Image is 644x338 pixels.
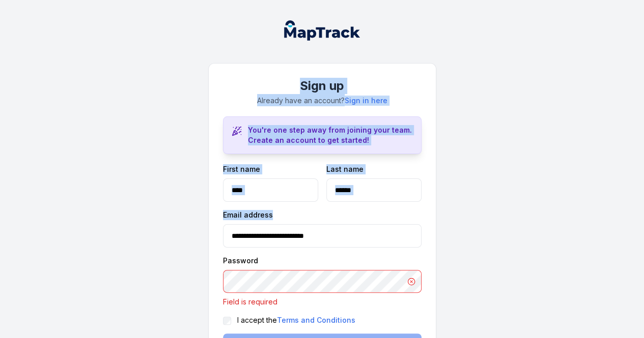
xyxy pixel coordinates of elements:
[257,96,387,105] span: Already have an account?
[237,315,355,325] label: I accept the
[326,164,363,174] label: Last name
[223,297,422,307] p: Field is required
[277,315,355,325] a: Terms and Conditions
[223,210,273,220] label: Email address
[345,96,387,106] a: Sign in here
[223,78,422,94] h1: Sign up
[268,20,377,41] nav: Global
[248,125,413,145] h3: You're one step away from joining your team. Create an account to get started!
[223,256,258,266] label: Password
[223,164,260,174] label: First name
